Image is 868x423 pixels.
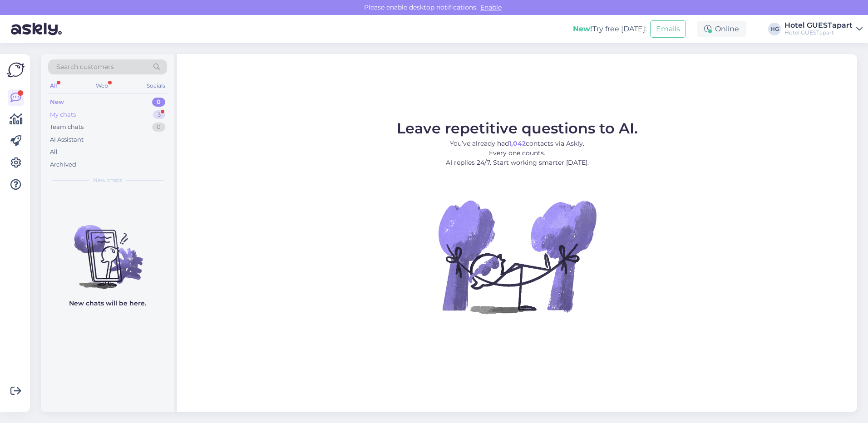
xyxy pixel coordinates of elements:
[153,110,165,119] div: 3
[435,175,599,338] img: No Chat active
[56,62,114,72] span: Search customers
[50,160,76,169] div: Archived
[397,139,638,167] p: You’ve already had contacts via Askly. Every one counts. AI replies 24/7. Start working smarter [...
[50,148,58,157] div: All
[7,61,25,79] img: Askly Logo
[397,119,638,137] span: Leave repetitive questions to AI.
[50,98,64,107] div: New
[50,110,76,119] div: My chats
[784,29,853,36] div: Hotel GUESTapart
[152,98,165,107] div: 0
[697,21,746,37] div: Online
[50,123,84,132] div: Team chats
[50,135,84,144] div: AI Assistant
[69,299,146,308] p: New chats will be here.
[48,80,59,92] div: All
[573,24,646,34] div: Try free [DATE]:
[478,3,504,11] span: Enable
[784,22,853,29] div: Hotel GUESTapart
[573,25,592,33] b: New!
[784,22,863,36] a: Hotel GUESTapartHotel GUESTapart
[93,176,122,184] span: New chats
[152,123,165,132] div: 0
[650,20,686,38] button: Emails
[509,139,526,148] b: 1,042
[145,80,167,92] div: Socials
[768,23,781,35] div: HG
[41,209,174,290] img: No chats
[94,80,110,92] div: Web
